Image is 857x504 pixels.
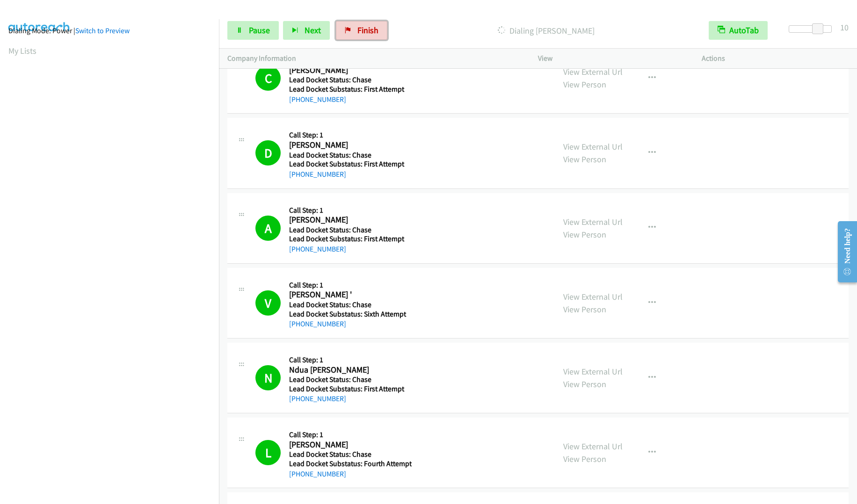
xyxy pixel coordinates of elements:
h1: D [255,140,281,166]
a: [PHONE_NUMBER] [289,245,346,253]
a: View External Url [563,216,623,227]
p: View [538,53,685,64]
a: View Person [563,379,606,389]
a: My Lists [8,45,36,56]
h5: Lead Docket Status: Chase [289,375,409,384]
h5: Lead Docket Substatus: First Attempt [289,85,409,94]
a: View External Url [563,141,623,152]
a: View External Url [563,441,623,452]
h1: C [255,65,281,91]
span: Finish [357,25,378,36]
p: Actions [702,53,849,64]
h1: A [255,216,281,241]
p: Company Information [227,53,521,64]
a: View External Url [563,366,623,377]
h5: Call Step: 1 [289,206,409,215]
a: View External Url [563,66,623,77]
h5: Lead Docket Status: Chase [289,225,409,235]
a: View Person [563,304,606,315]
h2: [PERSON_NAME] ' [289,289,409,300]
h2: [PERSON_NAME] [289,65,409,76]
iframe: Resource Center [830,215,857,289]
h1: L [255,440,281,465]
h5: Call Step: 1 [289,281,409,290]
h1: N [255,365,281,390]
h2: Ndua [PERSON_NAME] [289,365,409,375]
div: Dialing Mode: Power | [8,25,211,36]
h2: [PERSON_NAME] [289,439,409,450]
h5: Call Step: 1 [289,430,412,439]
a: [PHONE_NUMBER] [289,95,346,104]
h5: Lead Docket Status: Chase [289,75,409,85]
a: View Person [563,154,606,165]
button: Next [283,21,330,40]
h5: Lead Docket Substatus: Fourth Attempt [289,459,412,468]
a: View Person [563,229,606,240]
span: Next [305,25,321,36]
a: [PHONE_NUMBER] [289,394,346,403]
h5: Lead Docket Substatus: First Attempt [289,384,409,394]
p: Dialing [PERSON_NAME] [400,24,692,37]
h1: V [255,290,281,316]
h5: Call Step: 1 [289,130,409,140]
div: 10 [840,21,849,34]
button: AutoTab [709,21,768,40]
h2: [PERSON_NAME] [289,215,409,225]
h5: Lead Docket Status: Chase [289,151,409,160]
a: View External Url [563,291,623,302]
h5: Lead Docket Status: Chase [289,300,409,310]
h5: Lead Docket Substatus: Sixth Attempt [289,310,409,319]
h5: Call Step: 1 [289,355,409,365]
a: Pause [227,21,279,40]
a: Switch to Preview [75,26,130,35]
h2: [PERSON_NAME] [289,140,409,151]
a: Finish [336,21,387,40]
a: View Person [563,454,606,464]
h5: Lead Docket Substatus: First Attempt [289,159,409,169]
a: View Person [563,79,606,90]
h5: Lead Docket Substatus: First Attempt [289,234,409,244]
a: [PHONE_NUMBER] [289,319,346,328]
h5: Lead Docket Status: Chase [289,450,412,459]
span: Pause [249,25,270,36]
a: [PHONE_NUMBER] [289,469,346,478]
a: [PHONE_NUMBER] [289,170,346,179]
